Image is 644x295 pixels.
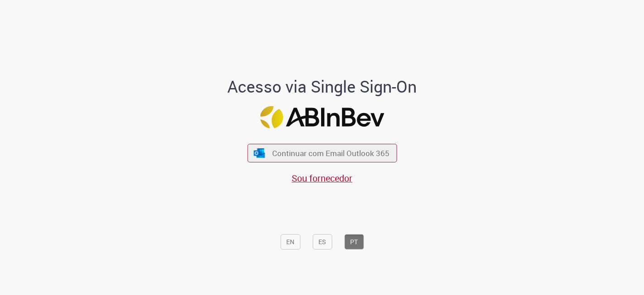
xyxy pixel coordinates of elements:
button: ES [312,234,332,250]
button: PT [344,234,364,250]
button: ícone Azure/Microsoft 360 Continuar com Email Outlook 365 [247,144,397,162]
span: Continuar com Email Outlook 365 [272,148,389,158]
img: ícone Azure/Microsoft 360 [253,148,266,158]
h1: Acesso via Single Sign-On [197,77,448,95]
a: Sou fornecedor [292,172,352,184]
button: EN [280,234,300,250]
img: Logo ABInBev [260,106,384,128]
